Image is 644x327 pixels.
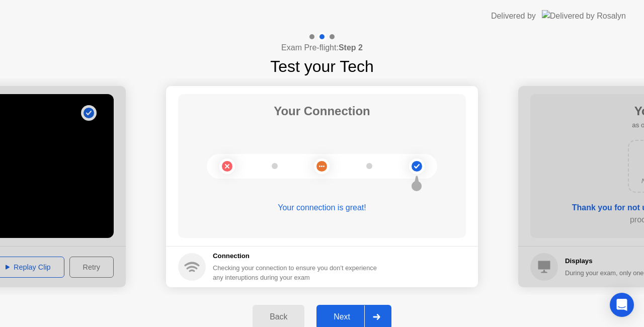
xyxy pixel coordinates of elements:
[274,102,370,120] h1: Your Connection
[178,202,466,214] div: Your connection is great!
[542,10,626,22] img: Delivered by Rosalyn
[339,43,363,52] b: Step 2
[270,54,374,78] h1: Test your Tech
[213,251,383,261] h5: Connection
[281,42,363,54] h4: Exam Pre-flight:
[213,263,383,282] div: Checking your connection to ensure you don’t experience any interuptions during your exam
[610,293,634,317] div: Open Intercom Messenger
[256,312,301,321] div: Back
[491,10,536,22] div: Delivered by
[319,312,364,321] div: Next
